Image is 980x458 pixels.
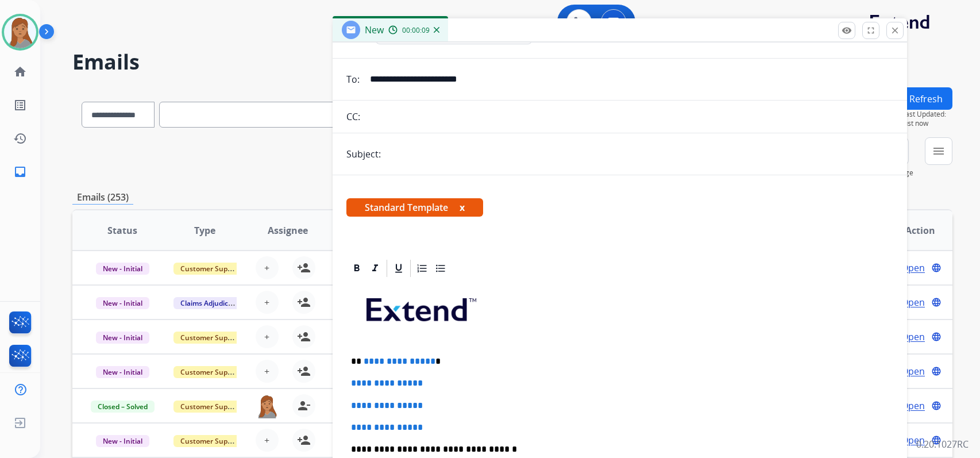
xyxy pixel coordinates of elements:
div: Underline [390,260,407,277]
p: CC: [346,110,360,124]
span: + [264,364,269,378]
button: + [256,256,279,279]
mat-icon: close [890,25,900,36]
mat-icon: language [931,401,942,411]
mat-icon: person_remove [297,399,311,413]
mat-icon: person_add [297,330,311,344]
p: Subject: [346,147,381,161]
span: Open [901,261,925,275]
span: Standard Template [346,198,483,217]
div: Italic [366,260,384,277]
mat-icon: person_add [297,433,311,447]
th: Action [870,210,952,251]
mat-icon: list_alt [13,98,27,112]
mat-icon: menu [932,144,946,158]
mat-icon: home [13,65,27,79]
button: Refresh [900,87,952,110]
span: Last Updated: [902,110,952,119]
p: To: [346,72,360,86]
mat-icon: person_add [297,261,311,275]
mat-icon: person_add [297,295,311,309]
span: Open [901,330,925,344]
span: Customer Support [173,332,248,344]
span: + [264,330,269,344]
span: Closed – Solved [91,401,155,413]
span: New - Initial [96,297,149,309]
button: + [256,291,279,314]
span: New - Initial [96,435,149,447]
span: Status [107,224,137,237]
span: + [264,433,269,447]
button: + [256,360,279,383]
div: Bullet List [432,260,449,277]
mat-icon: language [931,332,942,342]
span: Claims Adjudication [173,297,252,309]
mat-icon: remove_red_eye [842,25,852,36]
span: Just now [902,119,952,128]
span: Assignee [268,224,308,237]
span: Open [901,433,925,447]
span: + [264,261,269,275]
h2: Emails [72,51,952,74]
span: Customer Support [173,401,248,413]
span: + [264,295,269,309]
button: + [256,429,279,452]
span: Type [194,224,215,237]
span: Open [901,295,925,309]
div: Ordered List [414,260,431,277]
span: Customer Support [173,435,248,447]
mat-icon: language [931,435,942,445]
mat-icon: person_add [297,364,311,378]
mat-icon: language [931,366,942,376]
span: New [365,24,384,36]
button: x [460,201,465,214]
p: 0.20.1027RC [916,437,969,451]
p: Emails (253) [72,190,133,205]
img: agent-avatar [256,394,279,418]
mat-icon: inbox [13,165,27,179]
mat-icon: history [13,132,27,145]
div: Bold [348,260,365,277]
span: Open [901,399,925,413]
span: Open [901,364,925,378]
button: + [256,325,279,348]
img: avatar [4,16,36,48]
mat-icon: language [931,297,942,307]
span: New - Initial [96,263,149,275]
span: New - Initial [96,332,149,344]
span: 00:00:09 [402,26,430,35]
mat-icon: language [931,263,942,273]
mat-icon: fullscreen [866,25,876,36]
span: Customer Support [173,263,248,275]
span: Customer Support [173,366,248,378]
span: New - Initial [96,366,149,378]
